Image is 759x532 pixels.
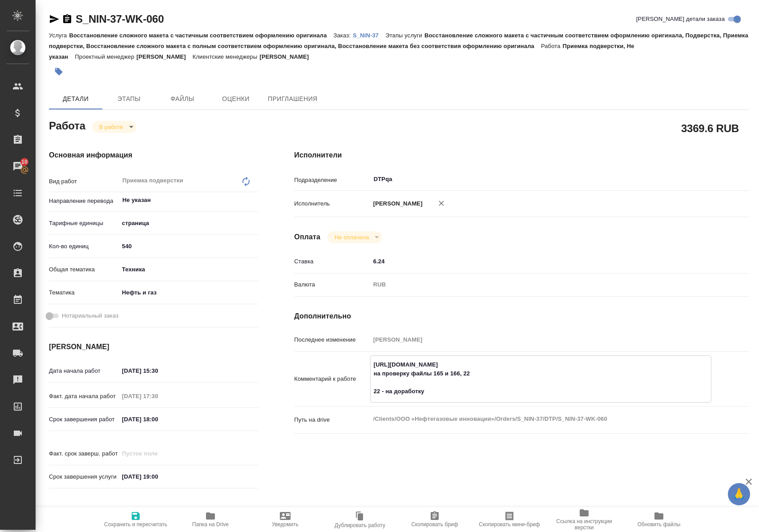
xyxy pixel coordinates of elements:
span: 🙏 [731,485,747,504]
button: Ссылка на инструкции верстки [547,507,622,532]
p: Дата начала работ [49,367,119,375]
p: Последнее изменение [294,335,370,344]
button: Open [707,178,708,180]
p: Комментарий к работе [294,375,370,383]
p: Срок завершения работ [49,415,119,424]
p: Тематика [49,288,119,297]
p: Услуга [49,32,69,39]
button: Дублировать работу [323,507,397,532]
input: ✎ Введи что-нибудь [119,413,197,426]
p: Восстановление сложного макета с частичным соответствием оформлению оригинала, Подверстка, Приемк... [49,32,748,49]
p: Тарифные единицы [49,219,119,228]
button: Обновить файлы [622,507,696,532]
button: Папка на Drive [173,507,248,532]
button: Скопировать ссылку [62,14,73,24]
p: Клиентские менеджеры [193,53,260,60]
a: S_NIN-37-WK-060 [76,13,164,25]
h4: Основная информация [49,150,258,161]
div: страница [119,216,258,231]
span: Приглашения [268,93,318,105]
input: Пустое поле [119,447,197,460]
h2: 3369.6 RUB [681,121,739,136]
p: Путь на drive [294,415,370,424]
button: Не оплачена [332,234,371,241]
textarea: [URL][DOMAIN_NAME] на проверку файлы 165 и 166, 22 22 - на доработку [371,357,711,399]
h4: Оплата [294,232,320,242]
span: Дублировать работу [335,522,385,528]
p: [PERSON_NAME] [259,53,315,60]
span: Детали [54,93,97,105]
span: [PERSON_NAME] детали заказа [636,15,725,24]
button: Скопировать бриф [397,507,472,532]
input: Пустое поле [370,333,711,346]
span: Нотариальный заказ [62,311,118,320]
h4: Дополнительно [294,311,749,322]
p: Кол-во единиц [49,242,119,251]
input: ✎ Введи что-нибудь [370,255,711,268]
h4: [PERSON_NAME] [49,342,258,352]
button: Сохранить и пересчитать [98,507,173,532]
span: Скопировать мини-бриф [479,521,540,528]
p: Проектный менеджер [75,53,136,60]
input: ✎ Введи что-нибудь [119,364,197,377]
div: RUB [370,277,711,292]
p: Факт. дата начала работ [49,392,119,401]
span: Этапы [108,93,150,105]
p: Направление перевода [49,197,119,206]
p: Работа [541,43,563,49]
span: 10 [16,157,33,166]
p: Заказ: [334,32,353,39]
input: Пустое поле [119,390,197,403]
p: Исполнитель [294,199,370,208]
div: Техника [119,262,258,277]
a: S_NIN-37 [353,31,385,39]
p: [PERSON_NAME] [137,53,193,60]
button: Добавить тэг [49,62,69,81]
div: В работе [92,121,137,133]
span: Скопировать бриф [411,521,458,528]
span: Оценки [214,93,257,105]
p: Ставка [294,257,370,266]
input: ✎ Введи что-нибудь [119,240,258,253]
button: Скопировать ссылку для ЯМессенджера [49,14,60,24]
p: S_NIN-37 [353,32,385,39]
span: Файлы [161,93,204,105]
p: Этапы услуги [385,32,424,39]
button: Open [254,199,255,201]
span: Уведомить [272,521,299,528]
div: Нефть и газ [119,285,258,300]
p: [PERSON_NAME] [370,199,423,208]
input: ✎ Введи что-нибудь [119,470,197,483]
textarea: /Clients/ООО «Нефтегазовые инновации»/Orders/S_NIN-37/DTP/S_NIN-37-WK-060 [370,411,711,427]
button: Скопировать мини-бриф [472,507,547,532]
p: Валюта [294,280,370,289]
p: Общая тематика [49,265,119,274]
p: Факт. срок заверш. работ [49,449,119,458]
span: Обновить файлы [638,521,681,528]
p: Срок завершения услуги [49,472,119,481]
button: 🙏 [728,483,750,505]
button: В работе [97,123,126,131]
h2: Работа [49,117,85,133]
p: Вид работ [49,177,119,186]
span: Папка на Drive [192,521,229,528]
a: 10 [2,155,33,177]
h4: Исполнители [294,150,749,161]
div: В работе [327,231,382,243]
span: Ссылка на инструкции верстки [552,518,616,531]
p: Подразделение [294,176,370,185]
p: Восстановление сложного макета с частичным соответствием оформлению оригинала [69,32,333,39]
button: Уведомить [248,507,323,532]
span: Сохранить и пересчитать [104,521,167,528]
button: Удалить исполнителя [432,193,451,213]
